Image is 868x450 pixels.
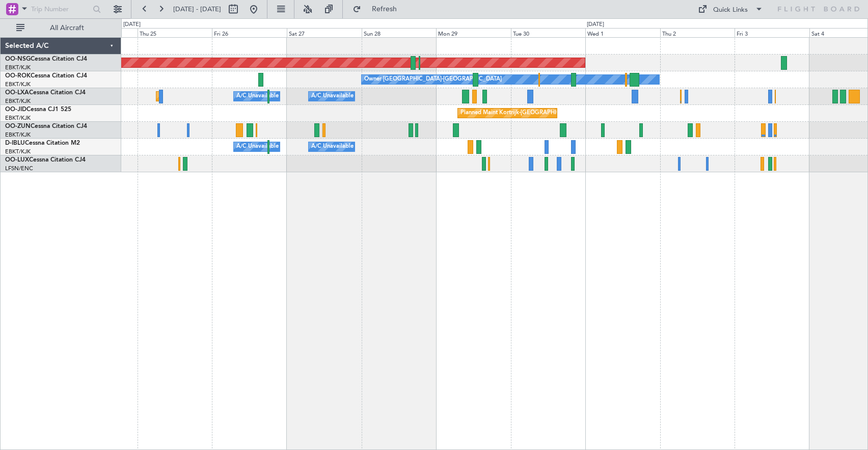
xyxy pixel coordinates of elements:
div: Wed 1 [585,28,660,37]
a: OO-JIDCessna CJ1 525 [5,107,71,113]
span: D-IBLU [5,140,25,146]
div: [DATE] [123,20,141,29]
a: EBKT/KJK [5,97,31,105]
a: OO-LUXCessna Citation CJ4 [5,157,86,163]
div: Thu 2 [660,28,735,37]
button: All Aircraft [11,20,111,36]
span: OO-JID [5,107,26,113]
div: Sat 27 [287,28,362,37]
div: Sun 28 [362,28,437,37]
a: EBKT/KJK [5,131,31,139]
span: Refresh [363,6,406,13]
button: Refresh [348,1,409,17]
div: A/C Unavailable [GEOGRAPHIC_DATA] ([GEOGRAPHIC_DATA] National) [236,139,426,154]
span: OO-LUX [5,157,29,163]
span: All Aircraft [26,24,107,32]
div: A/C Unavailable [GEOGRAPHIC_DATA]-[GEOGRAPHIC_DATA] [311,139,474,154]
div: Fri 26 [212,28,287,37]
div: Quick Links [713,5,748,15]
div: Thu 25 [138,28,212,37]
div: Planned Maint Kortrijk-[GEOGRAPHIC_DATA] [460,105,579,121]
a: OO-NSGCessna Citation CJ4 [5,56,87,62]
a: LFSN/ENC [5,165,33,172]
a: EBKT/KJK [5,114,31,122]
span: [DATE] - [DATE] [173,5,221,14]
div: Mon 29 [436,28,511,37]
span: OO-LXA [5,90,29,96]
a: EBKT/KJK [5,64,31,71]
span: OO-NSG [5,56,31,62]
a: OO-ZUNCessna Citation CJ4 [5,123,87,129]
a: OO-ROKCessna Citation CJ4 [5,73,87,79]
div: Owner [GEOGRAPHIC_DATA]-[GEOGRAPHIC_DATA] [364,72,502,87]
span: OO-ROK [5,73,31,79]
div: Fri 3 [735,28,809,37]
a: D-IBLUCessna Citation M2 [5,140,80,146]
a: EBKT/KJK [5,148,31,155]
a: OO-LXACessna Citation CJ4 [5,90,86,96]
div: A/C Unavailable [311,89,354,104]
input: Trip Number [31,2,90,17]
a: EBKT/KJK [5,81,31,88]
div: Tue 30 [511,28,586,37]
span: OO-ZUN [5,123,31,129]
button: Quick Links [693,1,768,17]
div: A/C Unavailable [GEOGRAPHIC_DATA] ([GEOGRAPHIC_DATA] National) [236,89,426,104]
div: [DATE] [587,20,604,29]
